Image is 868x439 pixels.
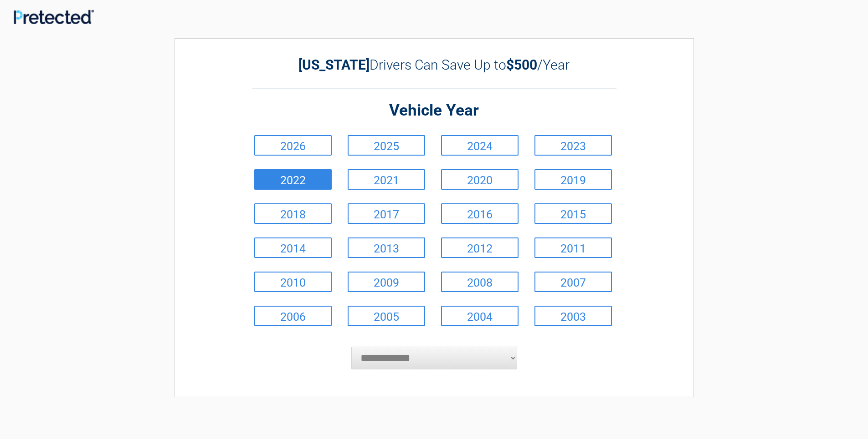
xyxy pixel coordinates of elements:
a: 2004 [441,306,519,326]
a: 2014 [254,237,332,258]
a: 2026 [254,135,332,156]
a: 2007 [534,272,612,292]
a: 2006 [254,306,332,326]
a: 2019 [534,169,612,190]
a: 2003 [534,306,612,326]
a: 2017 [348,203,425,224]
h2: Vehicle Year [252,100,616,121]
a: 2022 [254,169,332,190]
a: 2012 [441,237,519,258]
a: 2024 [441,135,519,156]
img: Main Logo [14,10,94,24]
b: [US_STATE] [298,57,370,73]
a: 2005 [348,306,425,326]
a: 2009 [348,272,425,292]
b: $500 [506,57,537,73]
a: 2013 [348,237,425,258]
a: 2016 [441,203,519,224]
a: 2020 [441,169,519,190]
a: 2018 [254,203,332,224]
a: 2008 [441,272,519,292]
a: 2023 [534,135,612,156]
a: 2025 [348,135,425,156]
a: 2015 [534,203,612,224]
h2: Drivers Can Save Up to /Year [252,57,616,73]
a: 2010 [254,272,332,292]
a: 2021 [348,169,425,190]
a: 2011 [534,237,612,258]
